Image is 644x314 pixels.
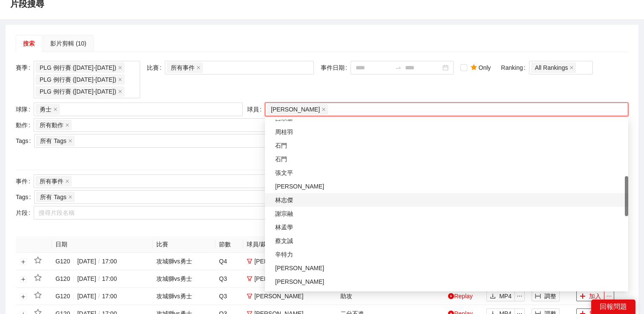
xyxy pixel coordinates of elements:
[68,139,72,143] span: close
[36,74,124,85] span: PLG 例行賽 (2021-2022)
[20,258,27,265] button: 展開行
[216,253,243,270] td: Q4
[53,107,57,111] span: close
[243,288,337,305] td: [PERSON_NAME]
[40,177,63,186] span: 所有事件
[40,75,116,84] span: PLG 例行賽 ([DATE]-[DATE])
[467,63,494,72] span: Only
[147,61,165,74] label: 比賽
[16,134,34,148] label: Tags
[55,291,149,301] div: G120 [DATE] 17:00
[40,136,66,146] span: 所有 Tags
[275,141,623,150] div: 石門
[515,291,525,301] button: ellipsis
[247,103,265,116] label: 球員
[265,288,628,302] div: 曾祥鈞
[591,300,635,314] div: 回報問題
[275,277,623,286] div: [PERSON_NAME]
[65,179,69,183] span: close
[247,293,253,299] span: filter
[118,77,122,82] span: close
[247,276,253,282] span: filter
[196,66,201,70] span: close
[486,291,515,301] button: downloadMP4
[50,39,86,48] div: 影片剪輯 (10)
[16,206,34,220] label: 片段
[535,63,568,72] span: All Rankings
[265,248,628,261] div: 辛特力
[265,207,628,220] div: 謝宗融
[265,193,628,207] div: 林志傑
[16,174,34,188] label: 事件
[448,293,454,299] span: play-circle
[490,293,496,300] span: download
[216,288,243,305] td: Q3
[265,152,628,166] div: 石門
[275,263,623,273] div: [PERSON_NAME]
[40,105,52,114] span: 勇士
[275,168,623,177] div: 張文平
[153,288,216,305] td: 攻城獅 vs 勇士
[321,61,351,74] label: 事件日期
[55,257,149,266] div: G120 [DATE] 17:00
[36,86,124,97] span: PLG 例行賽 (2023-2024)
[68,195,72,199] span: close
[265,180,628,193] div: 洪楷傑
[34,274,42,282] span: star
[604,291,614,301] button: ellipsis
[265,125,628,139] div: 周桂羽
[395,64,402,71] span: to
[275,154,623,164] div: 石門
[153,253,216,270] td: 攻城獅 vs 勇士
[576,291,604,301] button: plus加入
[580,293,586,300] span: plus
[52,236,153,253] th: 日期
[243,236,337,253] th: 球員 / 裁判
[532,291,560,301] button: column-width調整
[275,223,623,232] div: 林孟學
[275,209,623,218] div: 謝宗融
[96,258,102,265] span: /
[275,127,623,137] div: 周桂羽
[34,257,42,264] span: star
[501,61,529,74] label: Ranking
[23,39,35,48] div: 搜索
[569,66,574,70] span: close
[171,63,195,72] span: 所有事件
[16,190,34,204] label: Tags
[20,293,27,300] button: 展開行
[267,104,328,114] span: 塞瑟夫
[216,236,243,253] th: 節數
[40,192,66,202] span: 所有 Tags
[275,195,623,205] div: 林志傑
[275,236,623,245] div: 蔡文誠
[36,63,124,73] span: PLG 例行賽 (2022-2023)
[153,236,216,253] th: 比賽
[265,139,628,152] div: 石門
[96,293,102,300] span: /
[265,275,628,288] div: 沛登
[271,105,320,114] span: [PERSON_NAME]
[337,288,415,305] td: 助攻
[153,270,216,288] td: 攻城獅 vs 勇士
[515,293,524,299] span: ellipsis
[395,64,402,71] span: swap-right
[16,118,34,132] label: 動作
[16,61,34,74] label: 賽季
[96,275,102,282] span: /
[448,293,473,300] a: Replay
[243,270,337,288] td: [PERSON_NAME]
[265,166,628,180] div: 張文平
[40,87,116,96] span: PLG 例行賽 ([DATE]-[DATE])
[118,89,122,94] span: close
[604,293,614,299] span: ellipsis
[265,261,628,275] div: 林郅為
[275,250,623,259] div: 辛特力
[265,220,628,234] div: 林孟學
[40,63,116,72] span: PLG 例行賽 ([DATE]-[DATE])
[34,291,42,299] span: star
[265,234,628,248] div: 蔡文誠
[16,103,34,116] label: 球隊
[322,107,326,111] span: close
[471,64,477,71] span: star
